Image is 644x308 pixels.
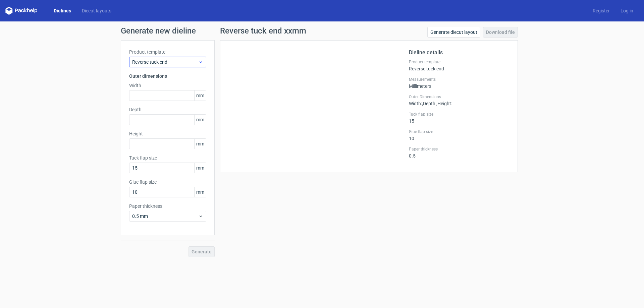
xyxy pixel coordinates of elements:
[194,187,206,197] span: mm
[409,59,509,65] label: Product template
[129,106,206,113] label: Depth
[409,94,509,100] label: Outer Dimensions
[409,77,509,82] label: Measurements
[615,7,639,14] a: Log in
[129,179,206,185] label: Glue flap size
[129,73,206,79] h3: Outer dimensions
[48,7,76,14] a: Dielines
[427,27,480,38] a: Generate diecut layout
[129,49,206,55] label: Product template
[129,203,206,209] label: Paper thickness
[409,49,509,57] h2: Dieline details
[409,77,509,89] div: Millimeters
[422,101,436,106] span: , Depth :
[409,101,422,106] span: Width :
[436,101,452,106] span: , Height :
[409,112,509,124] div: 15
[132,213,198,220] span: 0.5 mm
[194,139,206,149] span: mm
[194,163,206,173] span: mm
[409,129,509,134] label: Glue flap size
[129,130,206,137] label: Height
[129,82,206,89] label: Width
[194,90,206,101] span: mm
[409,112,509,117] label: Tuck flap size
[76,7,117,14] a: Diecut layouts
[587,7,615,14] a: Register
[220,27,306,35] h1: Reverse tuck end xxmm
[409,129,509,141] div: 10
[409,146,509,159] div: 0.5
[409,59,509,71] div: Reverse tuck end
[409,146,509,152] label: Paper thickness
[129,155,206,161] label: Tuck flap size
[132,59,198,65] span: Reverse tuck end
[194,115,206,125] span: mm
[121,27,523,35] h1: Generate new dieline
